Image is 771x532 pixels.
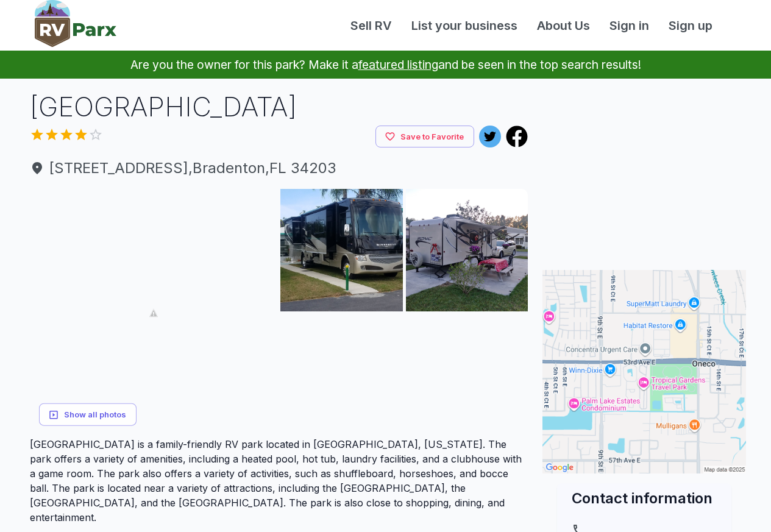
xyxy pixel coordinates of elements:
[600,16,659,35] a: Sign in
[358,57,438,72] a: featured listing
[280,314,403,437] img: AAcXr8pGahJ98Eh7G6KCtaSldd_6ZDgx-1OTI2xKtVreauLm5h3vOtsun7WJ3Lybo9SVroJXvmVwytpUFk0hFLgorTdIU5y14...
[39,403,137,426] button: Show all photos
[30,157,528,179] span: [STREET_ADDRESS] , Bradenton , FL 34203
[30,88,528,126] h1: [GEOGRAPHIC_DATA]
[280,189,403,311] img: AAcXr8q4nn6hltMt3v5JStQIHVH7ntmp9CYRBNTq1OoCTpOBaOcZ48Y5dPeK3PVr0BN1Fkx7EKVLI46GBePLgi9eCN4FcPfSv...
[406,314,528,437] img: AAcXr8oZyGlg_2EMI-N1a_ep4sZQFgTQhzSNxq3Y9MxKjb89kqd5A-EzVvtOY5sYmA8t472c701VgvfxKMRrhhLBHRg0Zz-9q...
[542,88,746,241] iframe: Advertisement
[406,189,528,311] img: AAcXr8oeQLqhZb6FKS010XHI1zIICUWawWi7NepkdkyZwT_JrJvdUkQNN-_5eQLNSI2NHwq0ujulq4nlPDsKn51lmqbkddZqf...
[15,51,756,79] p: Are you the owner for this park? Make it a and be seen in the top search results!
[30,157,528,179] a: [STREET_ADDRESS],Bradenton,FL 34203
[341,16,402,35] a: Sell RV
[527,16,600,35] a: About Us
[375,126,474,148] button: Save to Favorite
[30,437,528,525] p: [GEOGRAPHIC_DATA] is a family-friendly RV park located in [GEOGRAPHIC_DATA], [US_STATE]. The park...
[572,488,717,508] h2: Contact information
[659,16,722,35] a: Sign up
[30,189,278,437] img: AAcXr8oyRpcPpYtbMFUQ1RvECweNgLBYC9BBmVzKy_3Dt3gYhol855gciuc-DDAwaQHHMnCrt4bVoCV0ul74-9IMR00sYhYjl...
[402,16,527,35] a: List your business
[542,270,746,473] img: Map for Tropical Gardens RV Park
